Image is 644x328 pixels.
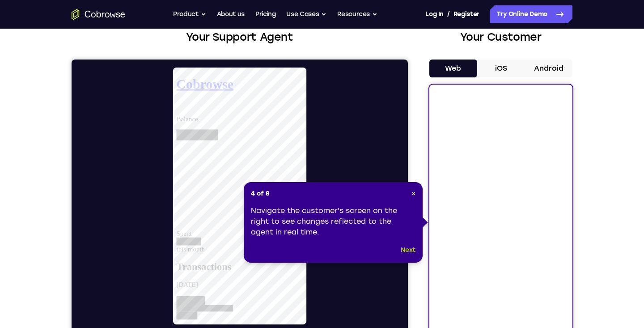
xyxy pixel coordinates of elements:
[337,5,377,23] button: Resources
[173,5,206,23] button: Product
[453,5,479,23] a: Register
[255,5,276,23] a: Pricing
[293,274,311,292] a: Popout
[150,273,165,293] button: Drawing tools menu
[93,273,113,293] button: Laser pointer
[401,245,415,256] button: Next
[311,274,329,292] button: Device info
[429,29,572,45] h2: Your Customer
[429,60,477,77] button: Web
[447,9,450,20] span: /
[286,5,326,23] button: Use Cases
[477,60,525,77] button: iOS
[217,5,245,23] a: About us
[411,190,415,197] span: ×
[525,60,572,77] button: Android
[116,273,136,293] button: Annotations color
[490,5,572,23] a: Try Online Demo
[215,273,243,293] button: End session
[191,273,211,293] button: Full device
[251,189,270,198] span: 4 of 8
[133,273,153,293] button: Disappearing ink
[425,5,443,23] a: Log In
[411,189,415,198] button: Close Tour
[72,9,125,20] a: Go to the home page
[72,29,408,45] h2: Your Support Agent
[251,205,415,238] div: Navigate the customer's screen on the right to see changes reflected to the agent in real time.
[168,273,188,293] button: Remote control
